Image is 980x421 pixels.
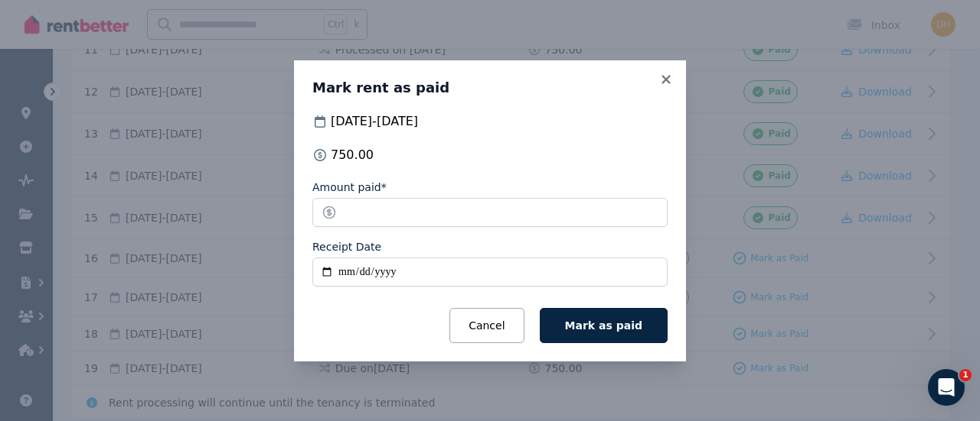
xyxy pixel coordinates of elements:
h3: Mark rent as paid [312,79,668,97]
span: 1 [959,369,972,381]
span: [DATE] - [DATE] [331,112,418,131]
button: Cancel [449,308,524,343]
label: Amount paid* [312,180,387,195]
iframe: Intercom live chat [928,369,965,406]
button: Mark as paid [540,308,668,343]
span: 750.00 [331,146,374,164]
span: Mark as paid [565,319,642,332]
label: Receipt Date [312,239,381,254]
